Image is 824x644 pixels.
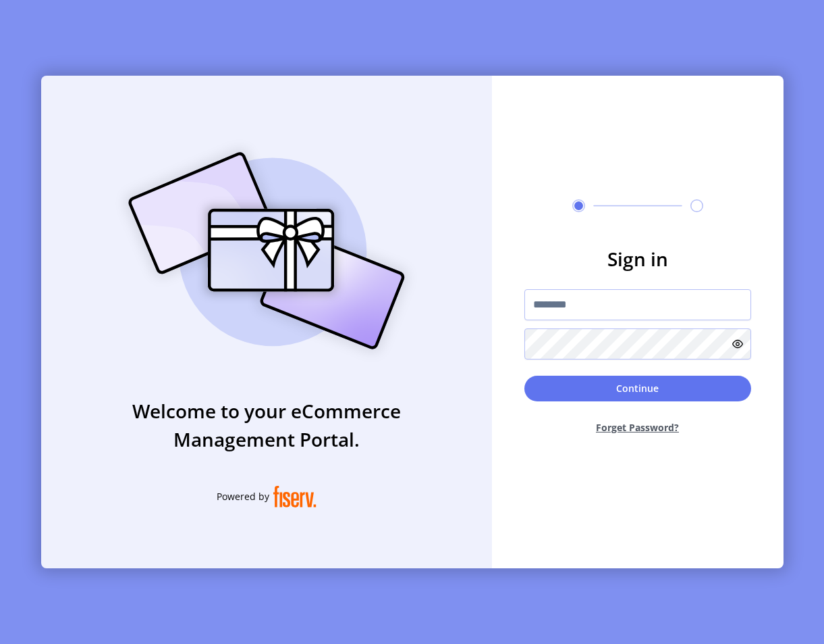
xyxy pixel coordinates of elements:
[41,397,492,453] h3: Welcome to your eCommerce Management Portal.
[524,410,751,445] button: Forget Password?
[217,489,269,503] span: Powered by
[524,376,751,401] button: Continue
[108,137,425,364] img: card_Illustration.svg
[524,245,751,273] h3: Sign in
